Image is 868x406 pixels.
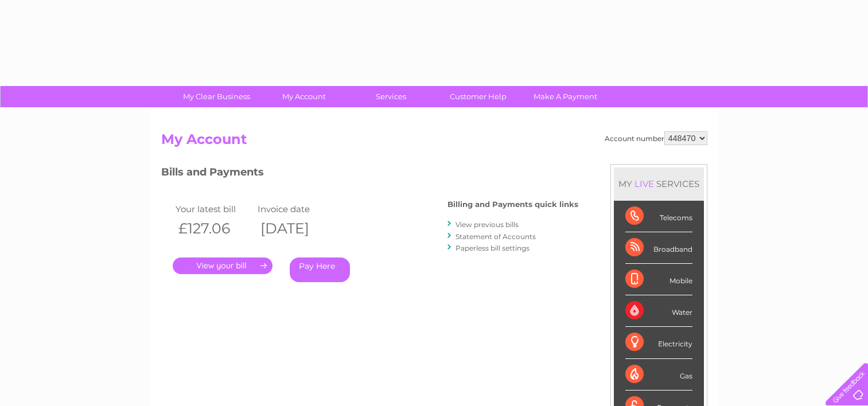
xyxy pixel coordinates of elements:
[614,167,704,200] div: MY SERVICES
[344,86,438,107] a: Services
[625,295,692,327] div: Water
[290,257,350,282] a: Pay Here
[173,201,255,217] td: Your latest bill
[456,232,536,241] a: Statement of Accounts
[625,327,692,358] div: Electricity
[518,86,613,107] a: Make A Payment
[456,244,530,252] a: Paperless bill settings
[625,232,692,264] div: Broadband
[431,86,526,107] a: Customer Help
[625,201,692,232] div: Telecoms
[169,86,264,107] a: My Clear Business
[161,131,707,153] h2: My Account
[173,257,273,274] a: .
[255,217,337,240] th: [DATE]
[255,201,337,217] td: Invoice date
[625,264,692,295] div: Mobile
[173,217,255,240] th: £127.06
[456,220,519,229] a: View previous bills
[605,131,707,145] div: Account number
[632,178,656,189] div: LIVE
[625,359,692,391] div: Gas
[161,164,578,184] h3: Bills and Payments
[256,86,351,107] a: My Account
[447,200,578,209] h4: Billing and Payments quick links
